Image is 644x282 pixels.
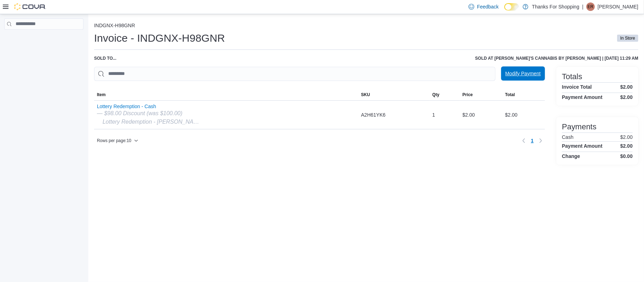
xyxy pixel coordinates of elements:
p: $2.00 [620,134,633,140]
button: Total [502,89,545,100]
h4: $2.00 [620,84,633,90]
img: Cova [14,3,46,10]
button: Page 1 of 1 [528,135,536,146]
nav: Complex example [4,31,83,48]
button: Next page [536,136,545,145]
ul: Pagination for table: MemoryTable from EuiInMemoryTable [528,135,536,146]
button: Previous page [520,136,528,145]
div: $2.00 [502,108,545,122]
button: SKU [358,89,430,100]
span: In Store [617,35,638,42]
input: Dark Mode [504,3,519,11]
h1: Invoice - INDGNX-H98GNR [94,31,225,45]
span: Price [463,92,473,98]
span: Qty [433,92,440,98]
span: ER [588,2,594,11]
h3: Totals [562,72,582,81]
span: SKU [361,92,370,98]
button: Item [94,89,358,100]
nav: Pagination for table: MemoryTable from EuiInMemoryTable [520,135,545,146]
span: Total [505,92,515,98]
p: Thanks For Shopping [532,2,579,11]
h3: Payments [562,123,597,131]
button: Rows per page:10 [94,136,141,145]
h4: $0.00 [620,153,633,159]
p: | [582,2,584,11]
h4: Change [562,153,580,159]
h4: Payment Amount [562,143,603,149]
span: Feedback [477,3,499,10]
div: 1 [430,108,460,122]
span: 1 [531,137,534,144]
span: Rows per page : 10 [97,138,131,143]
span: A2H61YK6 [361,111,385,119]
div: $2.00 [460,108,503,122]
h6: Sold at [PERSON_NAME]'s Cannabis by [PERSON_NAME] | [DATE] 11:29 AM [475,55,638,61]
h6: Cash [562,134,574,140]
h4: $2.00 [620,94,633,100]
button: INDGNX-H98GNR [94,23,135,28]
div: Sold to ... [94,55,116,61]
button: Lottery Redemption - Cash [97,104,203,109]
div: — $98.00 Discount (was $100.00) [97,109,203,118]
div: Eden Roy [586,2,595,11]
p: [PERSON_NAME] [598,2,638,11]
input: This is a search bar. As you type, the results lower in the page will automatically filter. [94,67,495,81]
h4: $2.00 [620,143,633,149]
span: In Store [620,35,635,41]
span: Item [97,92,106,98]
button: Price [460,89,503,100]
h4: Payment Amount [562,94,603,100]
i: Lottery Redemption - [PERSON_NAME]'s [103,119,208,125]
nav: An example of EuiBreadcrumbs [94,23,638,30]
h4: Invoice Total [562,84,592,90]
span: Modify Payment [505,70,541,77]
button: Qty [430,89,460,100]
button: Modify Payment [501,66,545,81]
